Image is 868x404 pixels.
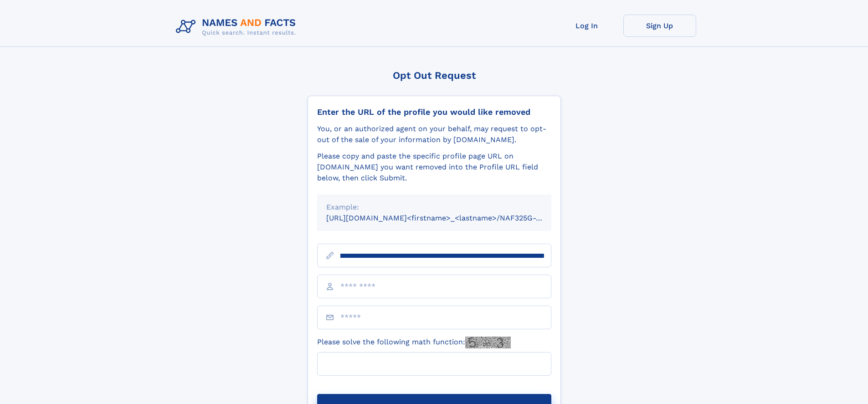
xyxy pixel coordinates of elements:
[550,15,623,37] a: Log In
[317,107,551,117] div: Enter the URL of the profile you would like removed
[317,123,551,145] div: You, or an authorized agent on your behalf, may request to opt-out of the sale of your informatio...
[326,202,542,213] div: Example:
[326,214,569,222] small: [URL][DOMAIN_NAME]<firstname>_<lastname>/NAF325G-xxxxxxxx
[317,337,511,348] label: Please solve the following math function:
[308,70,561,81] div: Opt Out Request
[623,15,696,37] a: Sign Up
[317,151,551,184] div: Please copy and paste the specific profile page URL on [DOMAIN_NAME] you want removed into the Pr...
[172,15,303,39] img: Logo Names and Facts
